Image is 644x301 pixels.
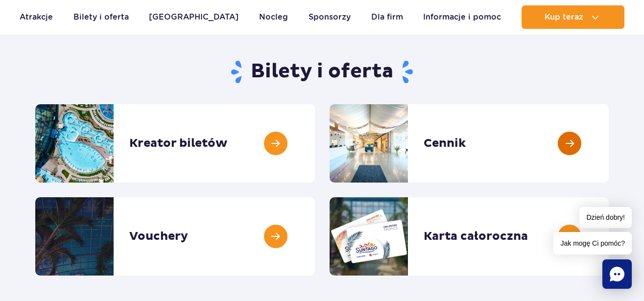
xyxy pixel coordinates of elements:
span: Kup teraz [545,13,583,22]
a: Dla firm [371,5,403,29]
button: Kup teraz [522,5,624,29]
span: Jak mogę Ci pomóc? [553,232,632,255]
a: Bilety i oferta [73,5,129,29]
a: Informacje i pomoc [423,5,501,29]
a: Atrakcje [20,5,53,29]
span: Dzień dobry! [579,207,632,228]
a: [GEOGRAPHIC_DATA] [149,5,239,29]
h1: Bilety i oferta [35,59,609,85]
a: Nocleg [259,5,288,29]
a: Sponsorzy [309,5,351,29]
div: Chat [602,259,632,289]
